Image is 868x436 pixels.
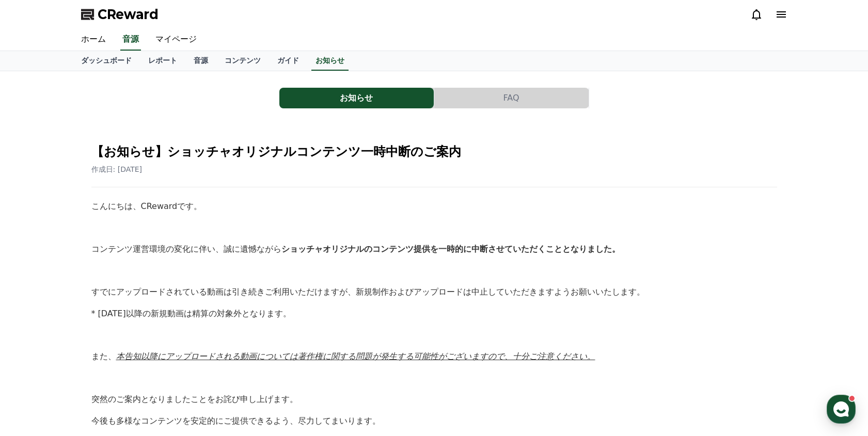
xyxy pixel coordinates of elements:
[91,414,777,428] p: 今後も多様なコンテンツを安定的にご提供できるよう、尽力してまいります。
[116,351,595,361] u: 本告知以降にアップロードされる動画については著作権に関する問題が発生する可能性がございますので、十分ご注意ください。
[281,244,620,254] strong: ショッチャオリジナルのコンテンツ提供を一時的に中断させていただくこととなりました。
[91,200,777,213] p: こんにちは、CRewardです。
[91,165,143,173] span: 作成日: [DATE]
[279,88,434,108] button: お知らせ
[140,51,185,71] a: レポート
[73,29,114,51] a: ホーム
[434,88,589,108] button: FAQ
[185,51,216,71] a: 音源
[73,51,140,71] a: ダッシュボード
[98,6,159,23] span: CReward
[311,51,349,71] a: お知らせ
[147,29,205,51] a: マイページ
[216,51,269,71] a: コンテンツ
[91,285,777,299] p: すでにアップロードされている動画は引き続きご利用いただけますが、新規制作およびアップロードは中止していただきますようお願いいたします。
[91,350,777,363] p: また、
[120,29,141,51] a: 音源
[91,243,777,256] p: コンテンツ運営環境の変化に伴い、誠に遺憾ながら
[269,51,307,71] a: ガイド
[91,393,777,406] p: 突然のご案内となりましたことをお詫び申し上げます。
[91,143,777,160] h2: 【お知らせ】ショッチャオリジナルコンテンツ一時中断のご案内
[81,6,159,23] a: CReward
[91,307,777,320] p: * [DATE]以降の新規動画は精算の対象外となります。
